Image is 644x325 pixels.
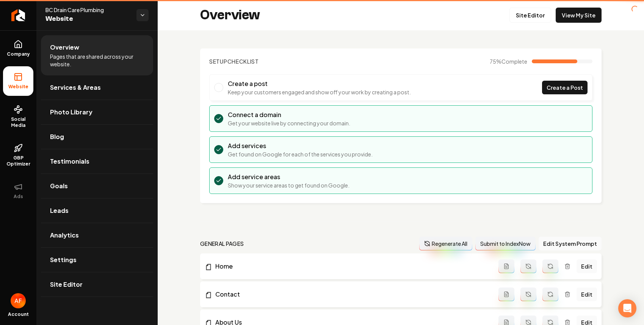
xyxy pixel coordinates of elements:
span: Testimonials [50,157,89,166]
p: Show your service areas to get found on Google. [228,181,349,189]
a: Blog [41,125,153,149]
a: Edit [577,287,597,301]
h3: Add services [228,141,373,150]
button: Edit System Prompt [539,237,602,250]
button: Add admin page prompt [498,259,514,273]
a: Analytics [41,223,153,247]
span: Site Editor [50,280,83,289]
span: Website [5,84,31,90]
span: Blog [50,132,64,141]
a: Leads [41,198,153,223]
span: Ads [11,194,26,200]
a: Edit [577,259,597,273]
span: BC Drain Care Plumbing [45,6,130,14]
span: Settings [50,255,77,264]
h3: Create a post [228,79,411,88]
span: Complete [501,58,527,65]
span: Photo Library [50,108,92,117]
a: View My Site [556,8,602,23]
a: Site Editor [41,272,153,297]
button: Submit to IndexNow [475,237,536,250]
h2: Overview [200,8,260,23]
button: Regenerate All [419,237,472,250]
p: Keep your customers engaged and show off your work by creating a post. [228,88,411,96]
h2: Checklist [209,58,259,65]
button: Open user button [11,293,26,308]
a: Social Media [3,99,33,134]
span: Pages that are shared across your website. [50,53,144,68]
div: Open Intercom Messenger [618,299,636,317]
span: Account [8,311,29,317]
span: Goals [50,181,68,191]
a: Contact [205,290,498,299]
span: Social Media [3,116,33,128]
span: Create a Post [547,84,583,92]
span: Services & Areas [50,83,101,92]
p: Get found on Google for each of the services you provide. [228,150,373,158]
a: Photo Library [41,100,153,124]
a: Create a Post [542,81,588,94]
h2: general pages [200,240,244,247]
button: Ads [3,176,33,206]
p: Get your website live by connecting your domain. [228,119,350,127]
a: Settings [41,248,153,272]
img: Avan Fahimi [11,293,26,308]
a: Home [205,262,498,271]
h3: Add service areas [228,172,349,181]
span: Leads [50,206,69,215]
a: GBP Optimizer [3,137,33,173]
a: Site Editor [509,8,551,23]
a: Services & Areas [41,75,153,100]
a: Testimonials [41,149,153,173]
span: Overview [50,43,79,52]
a: Company [3,34,33,63]
h3: Connect a domain [228,110,350,119]
a: Goals [41,174,153,198]
img: Rebolt Logo [11,9,25,21]
span: GBP Optimizer [3,155,33,167]
span: Analytics [50,231,79,240]
span: Company [4,51,33,57]
span: 75 % [490,58,527,65]
span: Website [45,14,130,24]
button: Add admin page prompt [498,287,514,301]
span: Setup [209,58,227,65]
